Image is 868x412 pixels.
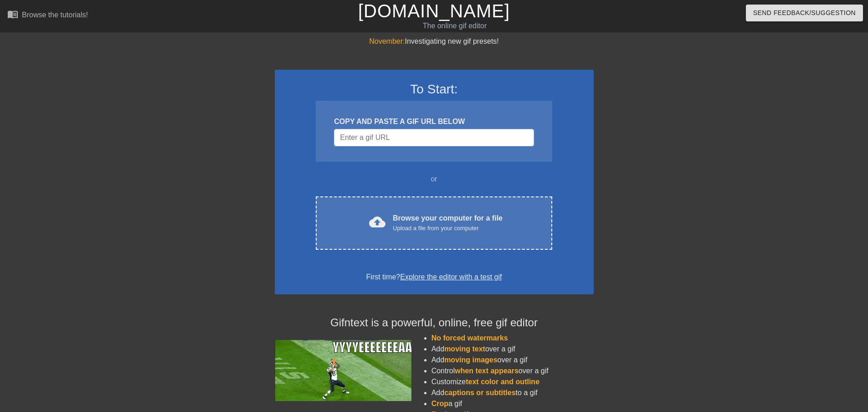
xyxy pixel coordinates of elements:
[275,36,594,47] div: Investigating new gif presets!
[287,82,582,97] h3: To Start:
[393,213,503,233] div: Browse your computer for a file
[334,129,534,146] input: Username
[444,345,485,353] span: moving text
[298,174,570,185] div: or
[7,9,18,20] span: menu_book
[431,366,594,376] li: Control over a gif
[287,272,582,283] div: First time?
[431,400,448,407] span: Crop
[746,5,863,21] button: Send Feedback/Suggestion
[431,344,594,355] li: Add over a gif
[753,7,856,19] span: Send Feedback/Suggestion
[369,37,405,45] span: November:
[22,11,88,19] div: Browse the tutorials!
[431,387,594,398] li: Add to a gif
[400,273,502,281] a: Explore the editor with a test gif
[431,398,594,409] li: a gif
[358,1,510,21] a: [DOMAIN_NAME]
[7,9,88,23] a: Browse the tutorials!
[431,376,594,387] li: Customize
[431,334,508,342] span: No forced watermarks
[275,340,411,401] img: football_small.gif
[294,21,616,31] div: The online gif editor
[393,224,503,233] div: Upload a file from your computer
[444,356,497,364] span: moving images
[334,116,534,127] div: COPY AND PASTE A GIF URL BELOW
[369,214,385,230] span: cloud_upload
[431,355,594,366] li: Add over a gif
[466,378,539,386] span: text color and outline
[455,367,519,375] span: when text appears
[275,316,594,330] h4: Gifntext is a powerful, online, free gif editor
[444,389,515,397] span: captions or subtitles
